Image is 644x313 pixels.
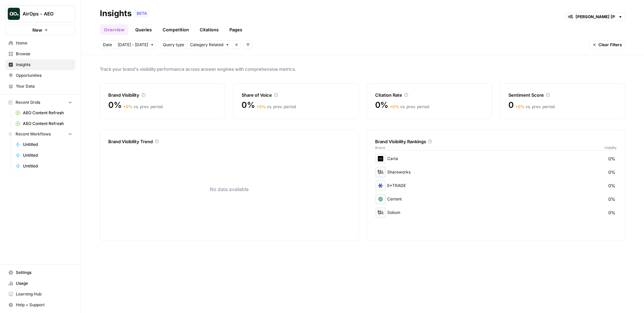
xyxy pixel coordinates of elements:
[16,72,72,79] span: Opportunities
[515,104,525,109] span: + 0 %
[390,104,399,109] span: + 0 %
[108,138,350,145] div: Brand Visibility Trend
[242,92,350,98] div: Share of Voice
[608,182,615,189] span: 0%
[16,40,72,46] span: Home
[8,8,20,20] img: AirOps - AEO Logo
[100,8,132,19] div: Insights
[32,27,42,33] span: New
[16,280,72,286] span: Usage
[16,291,72,297] span: Learning Hub
[5,59,75,70] a: Insights
[376,182,385,190] img: f9jy1kbqirk62ko6bhaurha3fo9x
[16,62,72,68] span: Insights
[242,100,255,111] span: 0%
[12,161,75,171] a: Untitled
[589,40,625,49] button: Clear Filters
[16,131,51,137] span: Recent Workflows
[608,155,615,162] span: 0%
[376,155,385,163] img: c35yeiwf0qjehltklbh57st2xhbo
[5,49,75,59] a: Browse
[5,38,75,49] a: Home
[376,195,385,203] img: 2vxoi866l1l8xpaaavmhv0dzd8ba
[23,121,72,127] span: AEO Content Refresh
[5,129,75,139] button: Recent Workflows
[376,168,385,176] img: m87i3pytwzu9d7629hz0batfjj1p
[375,92,483,98] div: Citation Rate
[5,267,75,278] a: Settings
[159,24,193,35] a: Competition
[375,138,617,145] div: Brand Visibility Rankings
[375,207,617,218] div: Solium
[608,209,615,216] span: 0%
[5,97,75,107] button: Recent Grids
[5,300,75,310] button: Help + Support
[115,40,157,49] button: [DATE] - [DATE]
[16,99,40,105] span: Recent Grids
[576,13,615,20] input: Morgan Stanley at Work
[131,24,156,35] a: Queries
[23,110,72,116] span: AEO Content Refresh
[608,169,615,176] span: 0%
[190,42,223,48] span: Category Related
[604,145,617,150] span: Visibility
[5,5,75,22] button: Workspace: AirOps - AEO
[5,289,75,300] a: Learning Hub
[100,24,129,35] a: Overview
[375,167,617,178] div: Shareworks
[375,194,617,205] div: Certent
[23,152,72,158] span: Untitled
[5,81,75,92] a: Your Data
[100,66,625,72] span: Track your brand's visibility performance across answer engines with comprehensive metrics.
[23,142,72,148] span: Untitled
[123,104,163,110] div: vs. prev. period
[108,92,217,98] div: Brand Visibility
[375,100,389,111] span: 0%
[5,25,75,35] button: New
[5,278,75,289] a: Usage
[390,104,429,110] div: vs. prev. period
[5,70,75,81] a: Opportunities
[108,146,350,232] div: No data available
[163,42,184,48] span: Query type
[16,51,72,57] span: Browse
[118,42,148,48] span: [DATE] - [DATE]
[515,104,555,110] div: vs. prev. period
[16,270,72,276] span: Settings
[375,153,617,164] div: Carta
[256,104,266,109] span: + 0 %
[12,118,75,129] a: AEO Content Refresh
[375,145,385,150] span: Brand
[196,24,223,35] a: Citations
[598,42,622,48] span: Clear Filters
[187,40,232,49] button: Category Related
[16,302,72,308] span: Help + Support
[134,10,149,17] div: BETA
[508,100,514,111] span: 0
[12,139,75,150] a: Untitled
[376,209,385,217] img: gsu0kqis17fws64gusb3kkshz5m0
[108,100,122,111] span: 0%
[23,163,72,169] span: Untitled
[16,83,72,89] span: Your Data
[225,24,246,35] a: Pages
[12,107,75,118] a: AEO Content Refresh
[256,104,296,110] div: vs. prev. period
[123,104,133,109] span: + 0 %
[508,92,617,98] div: Sentiment Score
[375,180,617,191] div: E*TRADE
[608,196,615,202] span: 0%
[12,150,75,161] a: Untitled
[103,42,112,48] span: Date
[23,10,63,17] span: AirOps - AEO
